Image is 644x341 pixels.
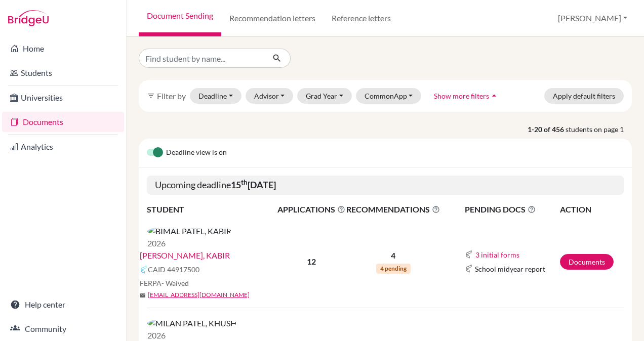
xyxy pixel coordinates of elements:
[297,88,352,104] button: Grad Year
[475,264,545,274] span: School midyear report
[560,254,614,270] a: Documents
[147,317,236,329] img: MILAN PATEL, KHUSH
[356,88,422,104] button: CommonApp
[2,38,124,59] a: Home
[559,203,624,216] th: ACTION
[528,124,566,135] strong: 1-20 of 456
[465,250,473,259] img: Common App logo
[140,278,189,288] span: FERPA
[544,88,624,104] button: Apply default filters
[2,112,124,132] a: Documents
[148,264,199,275] span: CAID 44917500
[277,203,345,216] span: APPLICATIONS
[2,137,124,157] a: Analytics
[147,203,277,216] th: STUDENT
[241,178,248,186] sup: th
[465,203,559,216] span: PENDING DOCS
[425,88,508,104] button: Show more filtersarrow_drop_up
[434,92,489,100] span: Show more filters
[162,279,189,287] span: - Waived
[553,9,632,28] button: [PERSON_NAME]
[489,91,499,101] i: arrow_drop_up
[140,266,148,274] img: Common App logo
[148,290,250,300] a: [EMAIL_ADDRESS][DOMAIN_NAME]
[140,292,146,299] span: mail
[2,63,124,83] a: Students
[8,10,49,26] img: Bridge-U
[376,264,411,274] span: 4 pending
[147,237,231,249] p: 2026
[147,225,231,237] img: BIMAL PATEL, KABIR
[307,257,316,266] b: 12
[166,147,227,159] span: Deadline view is on
[147,92,155,100] i: filter_list
[2,294,124,315] a: Help center
[147,176,624,195] h5: Upcoming deadline
[2,88,124,108] a: Universities
[190,88,241,104] button: Deadline
[475,249,520,261] button: 3 initial forms
[139,49,264,68] input: Find student by name...
[157,91,186,101] span: Filter by
[465,265,473,273] img: Common App logo
[2,319,124,339] a: Community
[231,179,276,190] b: 15 [DATE]
[140,249,230,262] a: [PERSON_NAME], KABIR
[246,88,294,104] button: Advisor
[566,124,632,135] span: students on page 1
[346,203,440,216] span: RECOMMENDATIONS
[346,249,440,262] p: 4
